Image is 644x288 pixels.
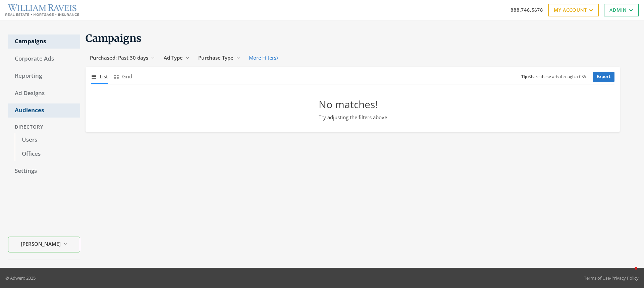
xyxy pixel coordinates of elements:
[8,34,80,49] a: Campaigns
[319,98,387,111] h2: No matches!
[194,52,245,64] button: Purchase Type
[8,69,80,83] a: Reporting
[91,69,108,84] button: List
[319,114,387,121] p: Try adjusting the filters above
[198,54,233,61] span: Purchase Type
[8,103,80,118] a: Audiences
[5,4,79,16] img: Adwerx
[15,147,80,161] a: Offices
[8,52,80,66] a: Corporate Ads
[611,275,639,281] a: Privacy Policy
[86,32,142,45] span: Campaigns
[159,52,194,64] button: Ad Type
[8,237,80,253] button: [PERSON_NAME]
[164,54,183,61] span: Ad Type
[521,74,587,80] small: Share these ads through a CSV.
[8,86,80,100] a: Ad Designs
[621,265,637,281] iframe: Intercom live chat
[604,4,639,16] a: Admin
[122,73,132,80] span: Grid
[584,275,610,281] a: Terms of Use
[8,164,80,178] a: Settings
[245,52,282,64] button: More Filters
[584,275,639,281] div: •
[521,74,529,79] b: Tip:
[15,133,80,147] a: Users
[548,4,599,16] a: My Account
[86,52,159,64] button: Purchased: Past 30 days
[21,240,61,248] span: [PERSON_NAME]
[5,275,36,281] p: © Adwerx 2025
[593,72,614,82] a: Export
[100,73,108,80] span: List
[511,6,543,13] a: 888.746.5678
[90,54,148,61] span: Purchased: Past 30 days
[8,121,80,133] div: Directory
[113,69,132,84] button: Grid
